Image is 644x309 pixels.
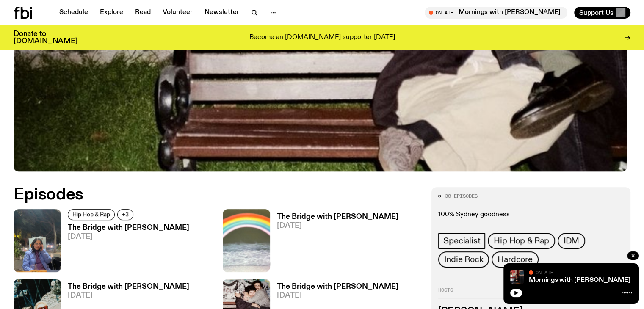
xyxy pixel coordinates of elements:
a: Indie Rock [438,251,489,268]
a: Hardcore [492,251,538,268]
h3: The Bridge with [PERSON_NAME] [277,283,398,290]
h2: Episodes [14,187,421,202]
a: The Bridge with [PERSON_NAME][DATE] [270,213,398,272]
a: Volunteer [158,7,198,19]
button: +3 [117,209,133,220]
button: On AirMornings with [PERSON_NAME] [425,7,567,19]
span: [DATE] [277,292,398,299]
p: 100% Sydney goodness [438,211,624,219]
span: Specialist [443,236,480,246]
h3: Donate to [DOMAIN_NAME] [14,30,77,45]
span: [DATE] [68,292,189,299]
span: Hip Hop & Rap [494,236,549,246]
span: +3 [122,211,129,218]
a: Specialist [438,233,485,249]
span: [DATE] [277,222,398,229]
span: Hip Hop & Rap [72,211,110,218]
a: The Bridge with [PERSON_NAME][DATE] [61,224,189,272]
span: Indie Rock [444,255,483,264]
p: Become an [DOMAIN_NAME] supporter [DATE] [249,34,395,41]
a: Newsletter [199,7,244,19]
span: Hardcore [498,255,532,264]
span: Support Us [579,9,614,17]
span: [DATE] [68,233,189,240]
a: Hip Hop & Rap [68,209,115,220]
h3: The Bridge with [PERSON_NAME] [68,283,189,290]
button: Support Us [574,7,630,19]
h2: Hosts [438,288,624,298]
span: On Air [536,270,553,275]
img: An image of a girl on the phone looking to her right and smiling. She has medium length dark hair... [14,209,61,272]
a: IDM [558,233,585,249]
h3: The Bridge with [PERSON_NAME] [68,224,189,232]
a: Mornings with [PERSON_NAME] [529,277,630,284]
a: Schedule [54,7,93,19]
a: Explore [95,7,128,19]
a: Read [130,7,156,19]
span: 38 episodes [445,194,478,199]
span: IDM [564,236,579,246]
a: Hip Hop & Rap [488,233,555,249]
h3: The Bridge with [PERSON_NAME] [277,213,398,221]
